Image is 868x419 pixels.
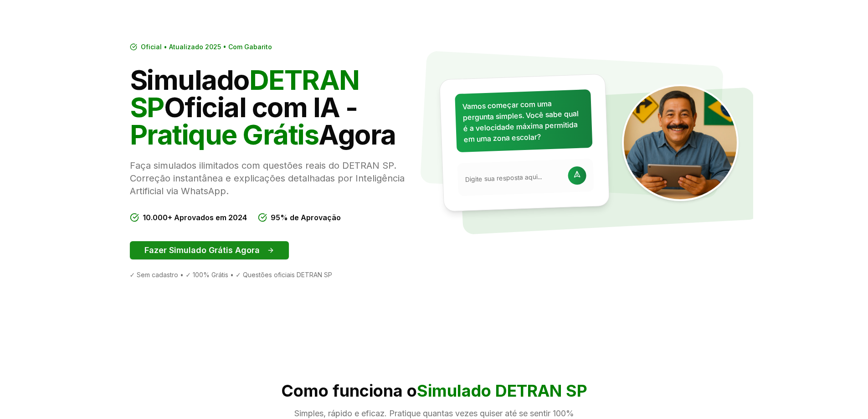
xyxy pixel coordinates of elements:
p: Vamos começar com uma pergunta simples. Você sabe qual é a velocidade máxima permitida em uma zon... [462,97,585,145]
div: ✓ Sem cadastro • ✓ 100% Grátis • ✓ Questões oficiais DETRAN SP [130,270,427,279]
span: Pratique Grátis [130,118,319,151]
h2: Como funciona o [130,382,739,400]
p: Faça simulados ilimitados com questões reais do DETRAN SP. Correção instantânea e explicações det... [130,159,427,197]
button: Fazer Simulado Grátis Agora [130,241,289,259]
span: 10.000+ Aprovados em 2024 [143,212,247,223]
h1: Simulado Oficial com IA - Agora [130,66,427,148]
span: Oficial • Atualizado 2025 • Com Gabarito [141,42,272,52]
span: Simulado DETRAN SP [417,381,587,401]
span: DETRAN SP [130,63,360,124]
img: Tio Trânsito [622,84,739,201]
span: 95% de Aprovação [271,212,341,223]
input: Digite sua resposta aqui... [465,171,563,184]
